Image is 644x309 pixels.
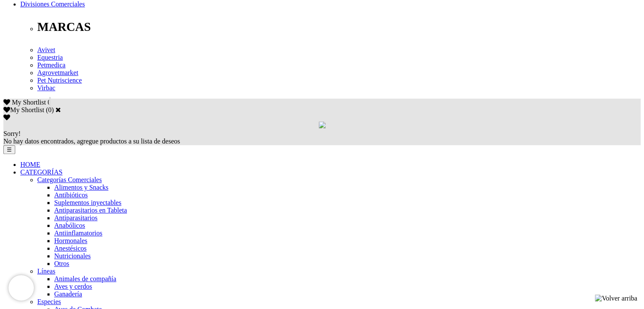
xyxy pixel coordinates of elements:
[54,191,88,199] a: Antibióticos
[54,260,69,267] a: Otros
[20,168,63,176] a: CATEGORÍAS
[20,161,40,168] a: HOME
[595,295,637,302] img: Volver arriba
[54,229,102,237] a: Antiinflamatorios
[54,207,127,214] a: Antiparasitarios en Tableta
[319,121,326,128] img: loading.gif
[37,61,66,69] a: Petmedica
[37,268,55,275] a: Líneas
[54,214,97,221] a: Antiparasitarios
[12,99,46,106] span: My Shortlist
[37,69,78,76] a: Agrovetmarket
[37,46,55,53] a: Avivet
[37,176,102,183] a: Categorías Comerciales
[48,106,52,113] label: 0
[37,84,55,91] a: Virbac
[3,130,21,137] span: Sorry!
[54,245,86,252] a: Anestésicos
[54,237,87,244] a: Hormonales
[54,222,85,229] a: Anabólicos
[37,20,641,34] p: MARCAS
[54,290,82,298] a: Ganadería
[54,252,91,259] a: Nutricionales
[8,275,34,301] iframe: Brevo live chat
[37,298,61,305] a: Especies
[20,0,85,8] a: Divisiones Comerciales
[55,106,61,113] a: Cerrar
[54,184,108,191] a: Alimentos y Snacks
[47,99,51,106] span: 0
[54,283,92,290] a: Aves y cerdos
[3,145,15,154] button: ☰
[37,54,63,61] a: Equestria
[54,275,116,282] a: Animales de compañía
[3,130,641,145] div: No hay datos encontrados, agregue productos a su lista de deseos
[54,199,122,206] a: Suplementos inyectables
[37,77,82,84] a: Pet Nutriscience
[3,106,44,113] label: My Shortlist
[46,106,54,113] span: ( )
